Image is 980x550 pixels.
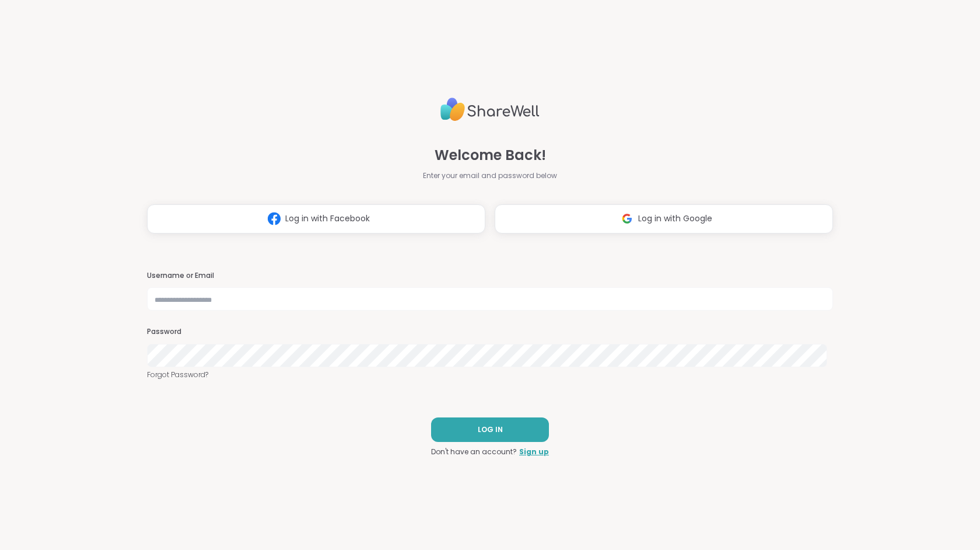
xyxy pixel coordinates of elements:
img: ShareWell Logomark [263,208,285,229]
span: Log in with Google [638,213,712,225]
a: Forgot Password? [147,370,833,380]
span: Don't have an account? [431,447,517,457]
span: Log in with Facebook [285,213,370,225]
span: LOG IN [478,424,503,435]
img: ShareWell Logomark [616,208,638,229]
a: Sign up [519,447,549,457]
span: Welcome Back! [435,145,546,166]
button: LOG IN [431,417,549,442]
h3: Username or Email [147,271,833,281]
h3: Password [147,327,833,337]
button: Log in with Facebook [147,204,485,234]
img: ShareWell Logo [440,93,540,126]
button: Log in with Google [495,204,833,234]
span: Enter your email and password below [423,170,557,181]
